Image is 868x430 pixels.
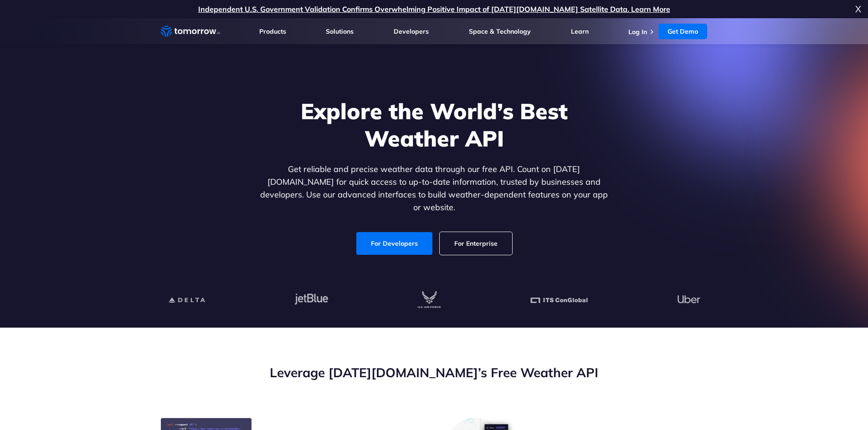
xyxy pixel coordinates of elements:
a: For Developers [356,232,432,255]
a: Products [259,27,286,35]
a: Developers [394,27,429,35]
h2: Leverage [DATE][DOMAIN_NAME]’s Free Weather API [161,364,708,381]
a: Log In [628,28,647,36]
a: Learn [571,27,589,35]
a: Independent U.S. Government Validation Confirms Overwhelming Positive Impact of [DATE][DOMAIN_NAM... [198,5,670,14]
p: Get reliable and precise weather data through our free API. Count on [DATE][DOMAIN_NAME] for quic... [258,163,610,214]
a: For Enterprise [440,232,512,255]
a: Space & Technology [469,27,531,35]
h1: Explore the World’s Best Weather API [258,97,610,152]
a: Home link [161,25,220,38]
a: Solutions [326,27,354,35]
a: Get Demo [658,24,707,39]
